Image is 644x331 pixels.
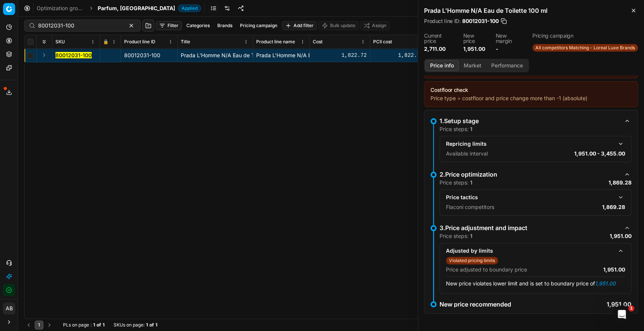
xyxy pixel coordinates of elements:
[156,21,182,30] button: Filter
[495,33,523,44] dt: New margin
[603,266,625,273] p: 1,951.00
[178,5,201,12] span: Applied
[45,320,54,329] button: Go to next page
[38,22,121,29] input: Search by SKU or title
[532,33,638,41] dt: Pricing campaign
[360,21,390,30] button: Assign
[628,305,634,311] span: 1
[574,150,625,157] p: 1,951.00 - 3,455.00
[430,86,632,94] div: Costfloor check
[103,39,109,45] span: 🔒
[440,223,619,232] div: 3.Price adjustment and impact
[446,280,616,287] span: New price violates lower limit and is set to boundary price of
[440,125,472,133] p: Price steps:
[124,39,155,45] span: Product line ID
[24,320,33,329] button: Go to previous page
[318,21,359,30] button: Bulk update
[446,150,488,157] p: Available interval
[373,39,392,45] span: PCII cost
[446,203,494,211] p: Flaconi competitors
[24,320,54,329] nav: pagination
[98,5,175,12] span: Parfum, [GEOGRAPHIC_DATA]
[155,322,157,328] strong: 1
[424,6,638,15] h2: Prada L'Homme N/A Eau de Toilette 100 ml
[463,33,486,44] dt: New price
[256,52,306,59] div: Prada L'Homme N/A Eau de Toilette 100 ml
[237,21,280,30] button: Pricing campaign
[55,52,92,58] mark: 80012031-100
[373,52,423,59] div: 1,822.72
[449,258,495,264] p: Violated pricing limits
[93,322,95,328] strong: 1
[55,39,65,45] span: SKU
[313,52,367,59] div: 1,822.72
[424,33,454,44] dt: Current price
[462,17,498,25] span: 80012031-100
[146,322,148,328] strong: 1
[40,50,49,59] button: Expand
[610,232,632,240] p: 1,951.00
[40,37,49,46] button: Expand all
[446,140,613,148] div: Repricing limits
[459,60,486,71] button: Market
[183,21,213,30] button: Categories
[440,116,619,125] div: 1.Setup stage
[63,322,89,328] span: PLs on page
[55,52,92,59] button: 80012031-100
[430,95,632,102] div: Price type = costfloor and price change more than -1 (absolute)
[440,179,472,186] p: Price steps:
[463,45,486,53] dd: 1,951.00
[63,322,105,328] div: :
[440,232,472,240] p: Price steps:
[446,247,613,255] div: Adjusted by limits
[424,18,460,24] span: Product line ID :
[470,126,472,132] strong: 1
[425,60,459,71] button: Price info
[486,60,528,71] button: Performance
[607,301,632,307] p: 1,951.00
[37,5,201,12] nav: breadcrumb
[313,39,323,45] span: Cost
[124,52,174,59] div: 80012031-100
[149,322,154,328] strong: of
[3,303,15,314] span: AB
[595,280,616,287] em: 1,951.00
[3,302,15,314] button: AB
[446,194,613,201] div: Price tactics
[613,305,631,323] iframe: Intercom live chat
[181,52,287,58] span: Prada L'Homme N/A Eau de Toilette 100 ml
[495,45,523,53] dd: -
[214,21,235,30] button: Brands
[446,266,527,273] p: Price adjusted to boundary price
[37,5,85,12] a: Optimization groups
[424,45,454,53] dd: 2,711.00
[532,44,638,52] span: All competitors Matching - Loreal Luxe Brands
[282,21,317,30] button: Add filter
[103,322,105,328] strong: 1
[256,39,295,45] span: Product line name
[470,179,472,186] strong: 1
[440,170,619,179] div: 2.Price optimization
[35,320,43,329] button: 1
[97,322,101,328] strong: of
[181,39,190,45] span: Title
[440,301,511,307] p: New price recommended
[98,5,201,12] span: Parfum, [GEOGRAPHIC_DATA]Applied
[602,203,625,211] p: 1,869.28
[470,233,472,239] strong: 1
[609,179,632,186] p: 1,869.28
[114,322,144,328] span: SKUs on page :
